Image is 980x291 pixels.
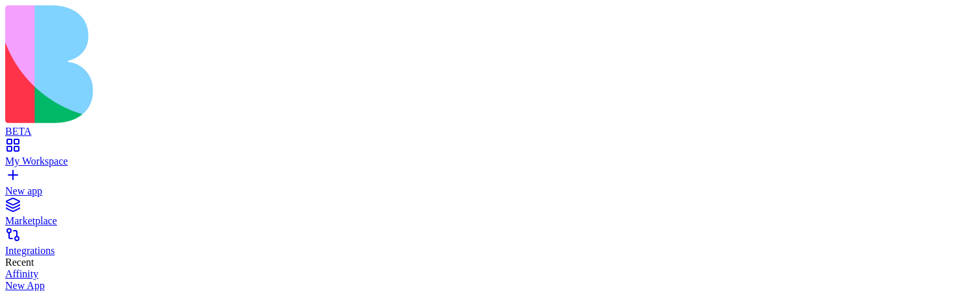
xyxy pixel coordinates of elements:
div: BETA [5,126,975,137]
a: New app [5,174,975,197]
img: logo [5,5,526,123]
div: Marketplace [5,215,975,227]
div: New app [5,185,975,197]
a: Marketplace [5,204,975,227]
a: Integrations [5,233,975,257]
a: My Workspace [5,144,975,167]
a: BETA [5,114,975,137]
span: Recent [5,257,34,268]
a: Affinity [5,268,975,280]
div: My Workspace [5,156,975,167]
div: Integrations [5,245,975,257]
